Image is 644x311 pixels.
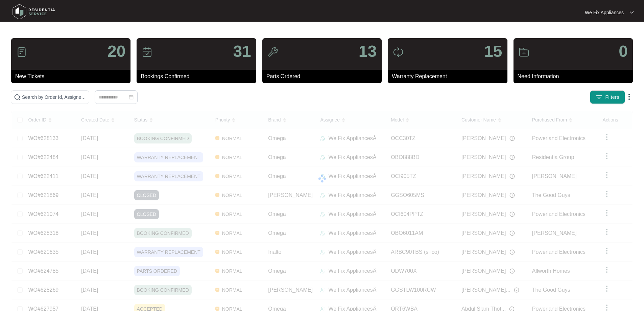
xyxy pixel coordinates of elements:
[141,72,256,81] p: Bookings Confirmed
[630,11,634,14] img: dropdown arrow
[142,47,152,58] img: icon
[359,43,377,60] p: 13
[619,43,628,60] p: 0
[518,72,633,81] p: Need Information
[14,94,21,101] img: search-icon
[15,72,130,81] p: New Tickets
[266,72,382,81] p: Parts Ordered
[16,47,27,58] img: icon
[393,47,404,58] img: icon
[233,43,251,60] p: 31
[22,93,86,101] input: Search by Order Id, Assignee Name, Customer Name, Brand and Model
[108,43,125,60] p: 20
[590,90,625,104] button: filter iconFilters
[392,72,507,81] p: Warranty Replacement
[10,2,57,22] img: residentia service logo
[585,9,624,16] p: We Fix Appliances
[267,47,278,58] img: icon
[605,94,619,101] span: Filters
[596,94,602,101] img: filter icon
[484,43,502,60] p: 15
[519,47,529,58] img: icon
[625,93,633,101] img: dropdown arrow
